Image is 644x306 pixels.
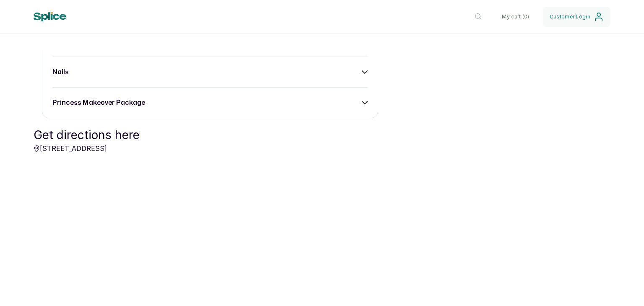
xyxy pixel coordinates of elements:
h3: nails [52,67,69,77]
p: [STREET_ADDRESS] [34,143,140,153]
button: Customer Login [543,7,610,27]
p: Get directions here [34,127,140,143]
span: Customer Login [550,13,590,20]
button: My cart (0) [495,7,536,27]
h3: princess makeover package [52,98,145,108]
